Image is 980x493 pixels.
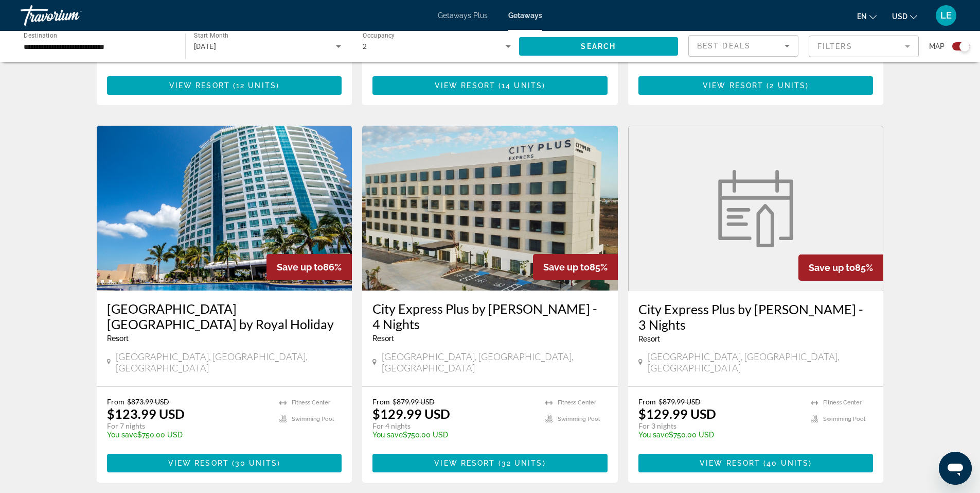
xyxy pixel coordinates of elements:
span: Fitness Center [292,399,330,406]
span: From [638,397,656,406]
button: View Resort(40 units) [638,454,874,472]
span: View Resort [700,459,760,467]
p: For 4 nights [372,421,535,431]
a: City Express Plus by [PERSON_NAME] - 4 Nights [372,301,608,332]
a: City Express Plus by [PERSON_NAME] - 3 Nights [638,301,874,332]
span: $873.99 USD [127,397,169,406]
span: $879.99 USD [393,397,435,406]
span: 2 units [770,81,806,90]
span: $879.99 USD [658,397,701,406]
button: View Resort(14 units) [372,76,608,95]
span: 40 units [767,459,809,467]
a: Getaways [508,11,542,20]
span: Save up to [277,262,323,273]
span: Swimming Pool [558,416,600,422]
span: 2 [363,42,367,50]
span: View Resort [168,459,229,467]
p: $129.99 USD [372,406,450,421]
button: Search [519,37,679,56]
a: Getaways Plus [438,11,488,20]
a: Travorium [21,2,123,29]
span: en [857,12,867,21]
img: F038E01X.jpg [362,126,618,291]
p: $750.00 USD [372,431,535,439]
button: View Resort(30 units) [107,454,342,472]
span: Save up to [543,262,590,273]
span: Swimming Pool [823,416,865,422]
span: From [107,397,124,406]
span: View Resort [435,81,495,90]
span: ( ) [495,459,545,467]
span: Swimming Pool [292,416,334,422]
button: View Resort(2 units) [638,76,874,95]
span: Destination [24,31,57,39]
button: Change language [857,9,877,24]
span: LE [940,10,952,21]
span: Resort [638,335,660,343]
span: USD [892,12,907,21]
span: Search [581,42,616,50]
span: View Resort [703,81,763,90]
button: User Menu [933,5,959,26]
iframe: Button to launch messaging window [939,452,972,485]
span: 12 units [236,81,276,90]
p: $129.99 USD [638,406,716,421]
span: ( ) [230,81,279,90]
span: ( ) [229,459,280,467]
span: 14 units [502,81,542,90]
a: [GEOGRAPHIC_DATA] [GEOGRAPHIC_DATA] by Royal Holiday [107,301,342,332]
span: Best Deals [697,42,751,50]
span: View Resort [434,459,495,467]
span: Start Month [194,32,228,39]
span: Resort [107,334,129,343]
img: week.svg [712,170,799,247]
span: Save up to [809,262,855,273]
span: 30 units [235,459,277,467]
div: 85% [798,254,883,281]
span: [DATE] [194,42,217,50]
div: 86% [266,254,352,280]
div: 85% [533,254,618,280]
button: View Resort(12 units) [107,76,342,95]
span: 32 units [502,459,543,467]
span: ( ) [760,459,812,467]
p: For 7 nights [107,421,270,431]
p: $750.00 USD [107,431,270,439]
span: From [372,397,390,406]
p: For 3 nights [638,421,801,431]
span: You save [638,431,669,439]
button: Change currency [892,9,917,24]
span: Occupancy [363,32,395,39]
span: Resort [372,334,394,343]
span: ( ) [495,81,545,90]
button: Filter [809,35,919,58]
span: You save [372,431,403,439]
mat-select: Sort by [697,40,790,52]
p: $123.99 USD [107,406,185,421]
button: View Resort(32 units) [372,454,608,472]
span: Fitness Center [558,399,596,406]
span: [GEOGRAPHIC_DATA], [GEOGRAPHIC_DATA], [GEOGRAPHIC_DATA] [648,351,874,373]
span: Map [929,39,945,54]
span: View Resort [169,81,230,90]
span: [GEOGRAPHIC_DATA], [GEOGRAPHIC_DATA], [GEOGRAPHIC_DATA] [382,351,608,373]
span: [GEOGRAPHIC_DATA], [GEOGRAPHIC_DATA], [GEOGRAPHIC_DATA] [116,351,342,373]
p: $750.00 USD [638,431,801,439]
span: Fitness Center [823,399,862,406]
span: You save [107,431,137,439]
img: DG00E01X.jpg [97,126,352,291]
span: ( ) [763,81,809,90]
